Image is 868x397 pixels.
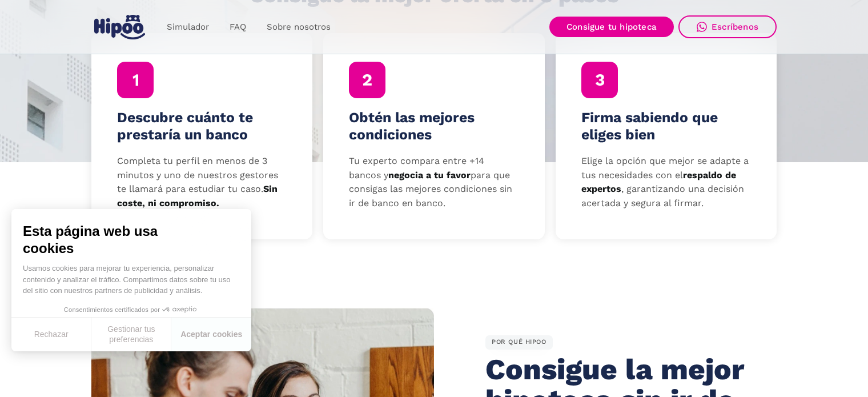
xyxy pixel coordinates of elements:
[256,16,341,38] a: Sobre nosotros
[581,109,752,143] h4: Firma sabiendo que eliges bien
[712,22,758,32] div: Escríbenos
[549,17,674,37] a: Consigue tu hipoteca
[485,335,553,350] div: POR QUÉ HIPOO
[349,109,519,143] h4: Obtén las mejores condiciones
[156,16,219,38] a: Simulador
[91,10,147,44] a: home
[678,15,777,38] a: Escríbenos
[117,154,287,211] p: Completa tu perfil en menos de 3 minutos y uno de nuestros gestores te llamará para estudiar tu c...
[349,154,519,211] p: Tu experto compara entre +14 bancos y para que consigas las mejores condiciones sin ir de banco e...
[581,154,752,211] p: Elige la opción que mejor se adapte a tus necesidades con el , garantizando una decisión acertada...
[117,109,287,143] h4: Descubre cuánto te prestaría un banco
[388,170,471,181] strong: negocia a tu favor
[219,16,256,38] a: FAQ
